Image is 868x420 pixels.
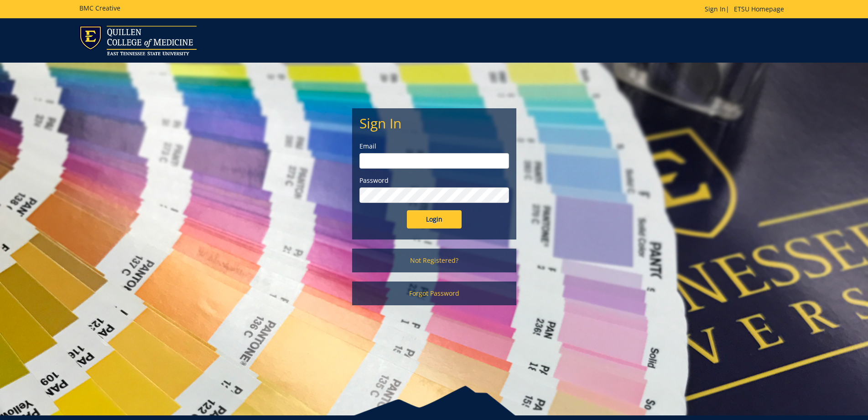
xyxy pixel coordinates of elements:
a: Forgot Password [352,282,516,305]
input: Login [407,210,462,229]
p: | [705,5,789,14]
a: ETSU Homepage [729,5,789,13]
h5: BMC Creative [79,5,120,11]
a: Not Registered? [352,249,516,272]
label: Email [359,142,509,151]
h2: Sign In [359,116,509,131]
img: ETSU logo [79,26,197,55]
a: Sign In [705,5,726,13]
label: Password [359,176,509,185]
